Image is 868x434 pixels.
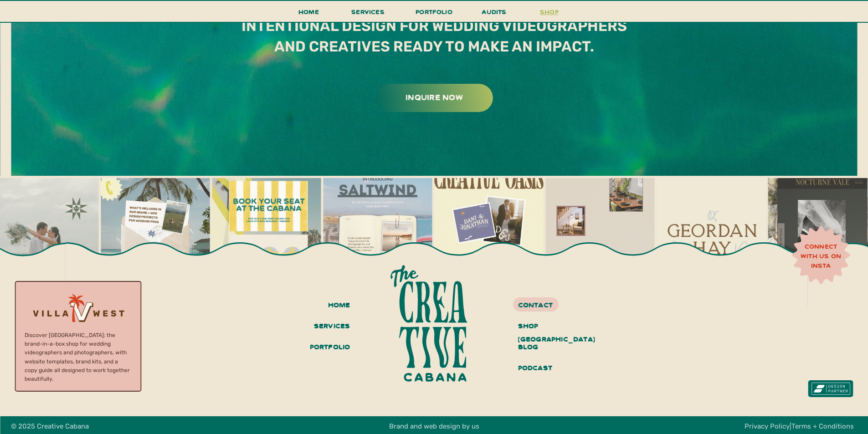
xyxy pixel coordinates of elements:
a: portfolio [413,6,456,23]
a: portfolio [305,340,350,355]
img: now booking: creative direction, chilled drinks, and your best brand yet 🏖️ we’ve got 3 spots for... [212,178,321,287]
a: shop [528,6,571,22]
a: contact [518,298,586,310]
img: SWIPE 👉🏻 if your bookings feel low or you’re not connecting with the right people, it might not b... [434,178,543,287]
a: connect with us on insta [796,242,846,270]
h3: Brand and web design by us [359,421,510,431]
a: home [311,298,350,313]
a: podcast [518,361,586,376]
h2: Intentional design for wedding videographers and creatives ready to make an impact. [230,16,638,58]
h3: | [741,421,857,431]
a: inquire now [377,90,492,104]
a: services [349,6,387,23]
span: services [351,7,385,16]
p: Discover [GEOGRAPHIC_DATA]: the brand-in-a-box shop for wedding videographers and photographers, ... [25,331,131,378]
img: @briannamicheleinteriors work is all about creating spaces that feel artistic, lush, and full of ... [545,178,654,287]
a: Privacy Policy [745,422,790,430]
a: audits [481,6,508,22]
a: services [311,319,350,334]
a: blog [518,340,586,355]
a: shop [GEOGRAPHIC_DATA] [518,319,586,334]
a: Home [295,6,323,23]
img: @bygeordanhay’s brand was like opening up a box of old love letters - sweet, raw, and full of per... [657,178,765,287]
img: Do you want branding that feels airy, organic & windswept, like a love story scribbled in a trave... [323,178,432,287]
a: Terms + Conditions [791,422,854,430]
img: what actually goes into our all-inclusive brand + web design projects for wedding pros? It’s so m... [101,178,210,287]
h3: © 2025 Creative Cabana [11,421,117,431]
